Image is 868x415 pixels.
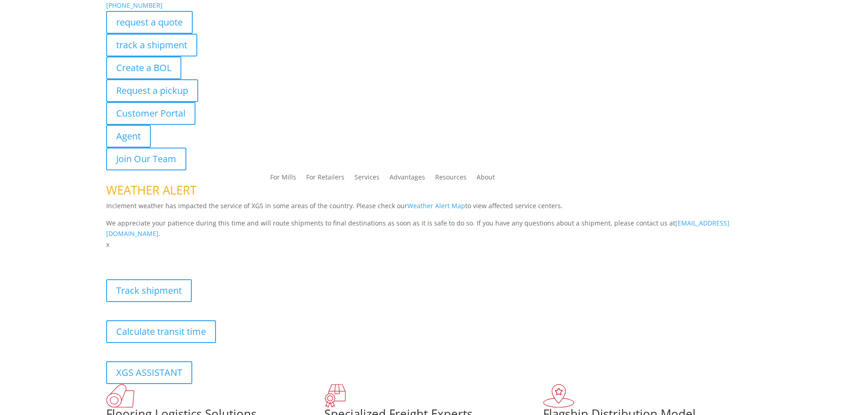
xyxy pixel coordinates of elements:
img: xgs-icon-focused-on-flooring-red [324,384,346,408]
a: Weather Alert Map [407,201,465,210]
p: Inclement weather has impacted the service of XGS in some areas of the country. Please check our ... [106,200,762,218]
a: [PHONE_NUMBER] [106,1,163,10]
a: Advantages [390,174,425,184]
p: We appreciate your patience during this time and will route shipments to final destinations as so... [106,218,762,240]
a: request a quote [106,11,193,34]
p: x [106,239,762,250]
b: Visibility, transparency, and control for your entire supply chain. [106,251,309,260]
a: Join Our Team [106,148,186,170]
img: xgs-icon-total-supply-chain-intelligence-red [106,384,134,408]
a: About [477,174,495,184]
a: For Mills [270,174,296,184]
a: Track shipment [106,279,192,302]
a: Resources [435,174,467,184]
a: Create a BOL [106,56,181,79]
a: Services [354,174,380,184]
a: Calculate transit time [106,320,216,343]
a: Customer Portal [106,102,195,125]
img: xgs-icon-flagship-distribution-model-red [543,384,575,408]
a: XGS ASSISTANT [106,361,192,384]
a: Request a pickup [106,79,198,102]
a: Agent [106,125,151,148]
a: track a shipment [106,34,197,56]
a: For Retailers [306,174,344,184]
span: WEATHER ALERT [106,182,196,198]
